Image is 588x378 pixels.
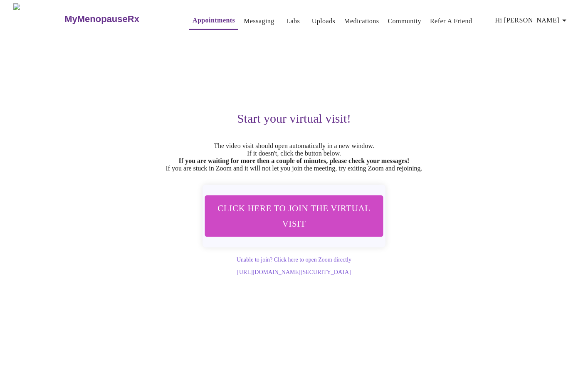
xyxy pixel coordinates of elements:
p: The video visit should open automatically in a new window. If it doesn't, click the button below.... [38,142,550,172]
button: Refer a Friend [427,13,476,30]
a: Appointments [193,15,235,26]
h3: Start your virtual visit! [38,111,550,126]
button: Uploads [309,13,339,30]
a: Labs [286,15,300,27]
span: Click here to join the virtual visit [216,200,372,231]
button: Hi [PERSON_NAME] [492,12,573,29]
a: Refer a Friend [430,15,472,27]
a: [URL][DOMAIN_NAME][SECURITY_DATA] [237,269,351,275]
strong: If you are waiting for more then a couple of minutes, please check your messages! [179,157,410,164]
button: Appointments [189,12,238,30]
button: Community [384,13,425,30]
a: Community [388,15,421,27]
a: Unable to join? Click here to open Zoom directly [237,257,351,263]
h3: MyMenopauseRx [64,14,139,25]
a: MyMenopauseRx [64,5,173,34]
button: Messaging [240,13,277,30]
img: MyMenopauseRx Logo [13,3,64,35]
a: Messaging [244,15,274,27]
button: Labs [280,13,306,30]
span: Hi [PERSON_NAME] [495,15,569,26]
button: Click here to join the virtual visit [205,195,383,237]
button: Medications [341,13,382,30]
a: Uploads [312,15,336,27]
a: Medications [344,15,379,27]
